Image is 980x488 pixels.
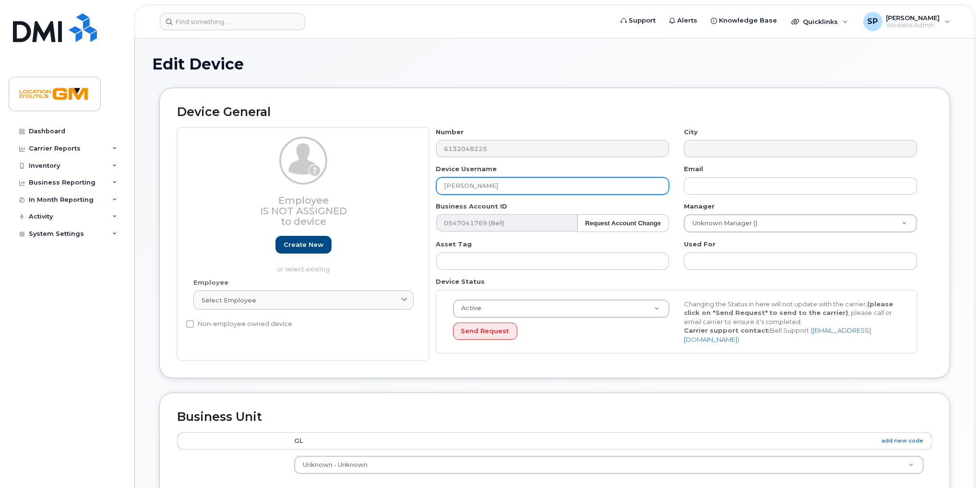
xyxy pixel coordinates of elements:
a: Unknown - Unknown [295,456,923,474]
div: Changing the Status in here will not update with the carrier, , please call or email carrier to e... [677,300,908,344]
label: City [684,128,698,137]
a: add new code [882,437,923,445]
h1: Edit Device [152,56,957,72]
a: [EMAIL_ADDRESS][DOMAIN_NAME] [684,326,872,343]
input: Non-employee owned device [186,320,194,328]
label: Email [684,164,703,174]
span: Unknown - Unknown [303,461,368,468]
label: Used For [684,240,716,249]
label: Number [436,128,464,137]
span: Is not assigned [260,205,347,217]
a: Create new [275,236,332,254]
th: GL [286,432,932,450]
a: Active [454,300,669,317]
label: Employee [193,278,228,287]
p: or select existing [193,265,414,274]
label: Non-employee owned device [186,318,292,330]
span: to device [281,216,326,227]
button: Request Account Change [577,214,669,232]
a: Unknown Manager () [684,215,917,232]
button: Send Request [453,323,517,340]
label: Manager [684,202,715,211]
strong: Request Account Change [586,220,661,227]
h3: Employee [193,195,414,227]
span: Select employee [202,296,256,305]
strong: Carrier support contact: [684,326,770,334]
a: Select employee [193,290,414,310]
label: Asset Tag [436,240,472,249]
h2: Business Unit [177,410,932,424]
label: Device Status [436,277,485,286]
label: Business Account ID [436,202,508,211]
span: Active [456,304,482,313]
label: Device Username [436,164,497,174]
span: Unknown Manager () [687,219,757,228]
h2: Device General [177,105,932,119]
